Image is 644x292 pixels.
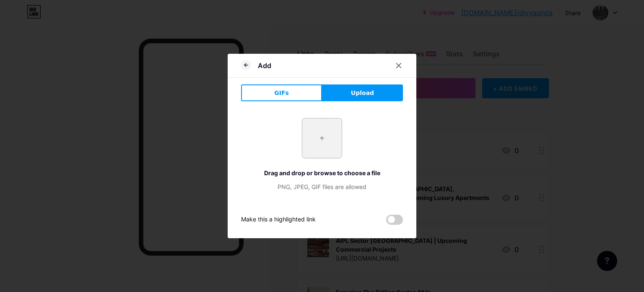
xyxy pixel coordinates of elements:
span: Upload [351,89,374,97]
div: Drag and drop or browse to choose a file [241,168,403,177]
button: GIFs [241,84,322,101]
div: Add [258,61,271,71]
span: GIFs [274,89,289,97]
div: Make this a highlighted link [241,215,316,225]
button: Upload [322,84,403,101]
div: PNG, JPEG, GIF files are allowed [241,182,403,191]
